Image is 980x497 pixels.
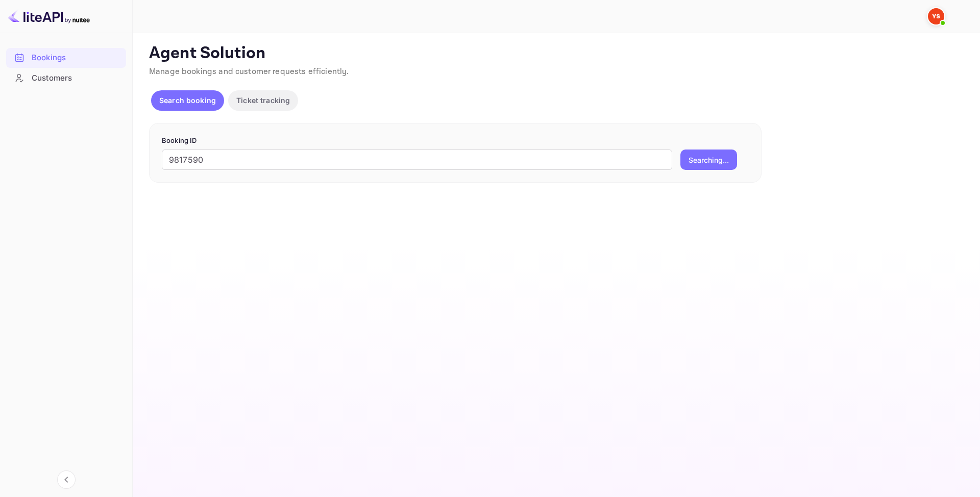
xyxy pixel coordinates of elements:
[162,150,672,170] input: Enter Booking ID (e.g., 63782194)
[162,136,749,146] p: Booking ID
[236,95,290,106] p: Ticket tracking
[928,8,944,24] img: Yandex Support
[149,66,349,77] span: Manage bookings and customer requests efficiently.
[6,68,126,87] a: Customers
[6,48,126,68] div: Bookings
[6,48,126,67] a: Bookings
[680,150,737,170] button: Searching...
[57,470,76,489] button: Collapse navigation
[159,95,216,106] p: Search booking
[6,68,126,88] div: Customers
[32,52,121,64] div: Bookings
[149,43,962,64] p: Agent Solution
[32,72,121,84] div: Customers
[8,8,90,24] img: LiteAPI logo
